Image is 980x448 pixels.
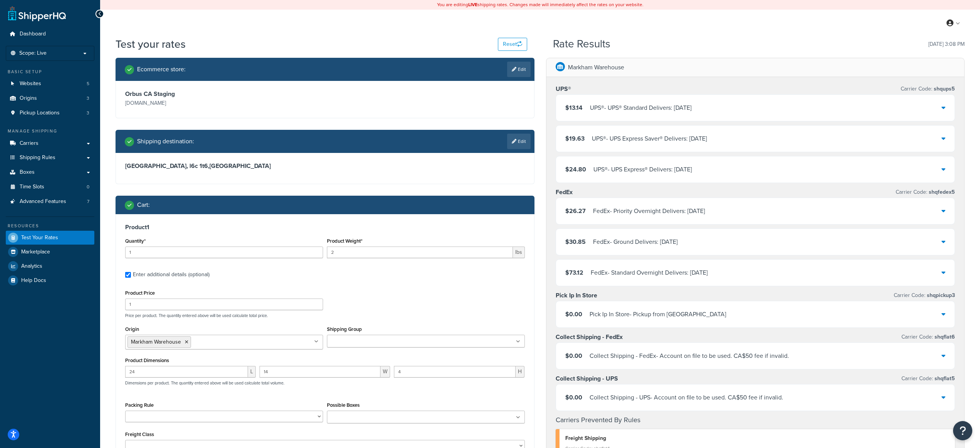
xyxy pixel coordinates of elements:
[6,27,94,41] a: Dashboard
[927,188,955,196] span: shqfedex5
[6,128,94,134] div: Manage Shipping
[953,421,972,440] button: Open Resource Center
[6,136,94,151] a: Carriers
[590,392,783,403] div: Collect Shipping - UPS - Account on file to be used. CA$50 fee if invalid.
[125,402,154,408] label: Packing Rule
[327,238,362,244] label: Product Weight*
[123,380,285,386] p: Dimensions per product. The quantity entered above will be used calculate total volume.
[556,333,623,341] h3: Collect Shipping - FedEx
[6,245,94,259] a: Marketplace
[137,201,150,208] h2: Cart :
[933,374,955,383] span: shqflat5
[507,134,531,149] a: Edit
[21,235,58,241] span: Test Your Rates
[125,98,323,109] p: [DOMAIN_NAME]
[125,357,169,363] label: Product Dimensions
[131,338,181,346] span: Markham Warehouse
[925,291,955,299] span: shqpickup3
[565,134,585,143] span: $19.63
[123,313,527,318] p: Price per product. The quantity entered above will be used calculate total price.
[327,247,513,258] input: 0.00
[6,180,94,194] a: Time Slots0
[125,431,154,437] label: Freight Class
[125,326,139,332] label: Origin
[125,223,525,231] h3: Product 1
[556,188,573,196] h3: FedEx
[565,165,586,174] span: $24.80
[6,77,94,91] a: Websites5
[565,103,583,112] span: $13.14
[6,77,94,91] li: Websites
[20,110,60,116] span: Pickup Locations
[6,259,94,273] a: Analytics
[87,184,89,190] span: 0
[590,309,726,320] div: Pick Ip In Store - Pickup from [GEOGRAPHIC_DATA]
[6,91,94,106] a: Origins3
[6,223,94,229] div: Resources
[125,238,146,244] label: Quantity*
[20,31,46,37] span: Dashboard
[327,326,362,332] label: Shipping Group
[928,39,965,50] p: [DATE] 3:08 PM
[19,50,47,57] span: Scope: Live
[516,366,524,378] span: H
[6,195,94,209] li: Advanced Features
[932,85,955,93] span: shqups5
[6,195,94,209] a: Advanced Features7
[137,138,194,145] h2: Shipping destination :
[590,351,789,361] div: Collect Shipping - FedEx - Account on file to be used. CA$50 fee if invalid.
[565,268,583,277] span: $73.12
[20,95,37,102] span: Origins
[593,206,705,216] div: FedEx - Priority Overnight Delivers: [DATE]
[87,198,89,205] span: 7
[933,333,955,341] span: shqflat6
[590,102,692,113] div: UPS® - UPS® Standard Delivers: [DATE]
[556,292,597,299] h3: Pick Ip In Store
[901,84,955,94] p: Carrier Code:
[6,106,94,120] a: Pickup Locations3
[593,164,692,175] div: UPS® - UPS Express® Delivers: [DATE]
[565,351,582,360] span: $0.00
[6,91,94,106] li: Origins
[20,198,66,205] span: Advanced Features
[556,85,571,93] h3: UPS®
[20,81,41,87] span: Websites
[327,402,360,408] label: Possible Boxes
[20,169,35,176] span: Boxes
[6,151,94,165] li: Shipping Rules
[591,267,708,278] div: FedEx - Standard Overnight Delivers: [DATE]
[556,375,618,383] h3: Collect Shipping - UPS
[116,37,186,52] h1: Test your rates
[565,237,586,246] span: $30.85
[380,366,390,378] span: W
[21,277,46,284] span: Help Docs
[21,249,50,255] span: Marketplace
[20,184,44,190] span: Time Slots
[592,133,707,144] div: UPS® - UPS Express Saver® Delivers: [DATE]
[125,272,131,278] input: Enter additional details (optional)
[87,95,89,102] span: 3
[6,273,94,287] a: Help Docs
[6,165,94,180] a: Boxes
[6,69,94,75] div: Basic Setup
[896,187,955,198] p: Carrier Code:
[133,269,209,280] div: Enter additional details (optional)
[20,154,55,161] span: Shipping Rules
[6,106,94,120] li: Pickup Locations
[125,290,155,296] label: Product Price
[87,81,89,87] span: 5
[565,206,586,215] span: $26.27
[6,231,94,245] a: Test Your Rates
[137,66,186,73] h2: Ecommerce store :
[6,180,94,194] li: Time Slots
[513,247,525,258] span: lbs
[507,62,531,77] a: Edit
[20,140,39,147] span: Carriers
[498,38,527,51] button: Reset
